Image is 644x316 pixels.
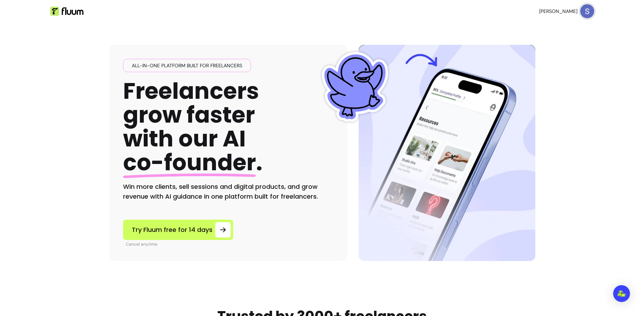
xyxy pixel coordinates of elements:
span: [PERSON_NAME] [539,8,577,15]
img: Fluum Duck sticker [320,52,390,122]
img: Hero [359,45,535,261]
h2: Win more clients, sell sessions and digital products, and grow revenue with AI guidance in one pl... [123,182,333,201]
span: co-founder [123,147,256,178]
h1: Freelancers grow faster with our AI . [123,79,263,175]
span: All-in-one platform built for freelancers [129,62,245,69]
a: Try Fluum free for 14 days [123,220,233,240]
img: avatar [580,4,594,18]
div: Open Intercom Messenger [613,285,630,302]
span: Try Fluum free for 14 days [132,225,212,235]
img: Fluum Logo [50,7,83,16]
p: Cancel anytime [126,241,233,247]
button: avatar[PERSON_NAME] [539,4,594,18]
